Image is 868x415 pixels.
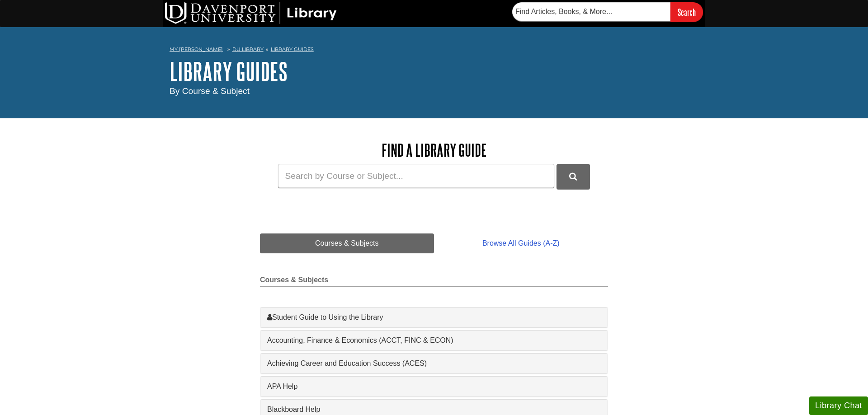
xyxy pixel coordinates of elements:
[267,312,601,323] a: Student Guide to Using the Library
[170,85,698,98] div: By Course & Subject
[267,381,601,392] a: APA Help
[267,404,601,415] a: Blackboard Help
[260,233,434,253] a: Courses & Subjects
[434,233,608,253] a: Browse All Guides (A-Z)
[170,58,698,85] h1: Library Guides
[267,358,601,369] a: Achieving Career and Education Success (ACES)
[569,173,577,181] i: Search Library Guides
[165,2,337,24] img: DU Library
[170,46,223,53] a: My [PERSON_NAME]
[278,164,554,188] input: Search by Course or Subject...
[232,46,264,52] a: DU Library
[260,276,608,287] h2: Courses & Subjects
[670,2,703,22] input: Search
[512,2,670,21] input: Find Articles, Books, & More...
[260,141,608,159] h2: Find a Library Guide
[512,2,703,22] form: Searches DU Library's articles, books, and more
[809,396,868,415] button: Library Chat
[271,46,314,52] a: Library Guides
[170,43,698,58] nav: breadcrumb
[267,335,601,346] a: Accounting, Finance & Economics (ACCT, FINC & ECON)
